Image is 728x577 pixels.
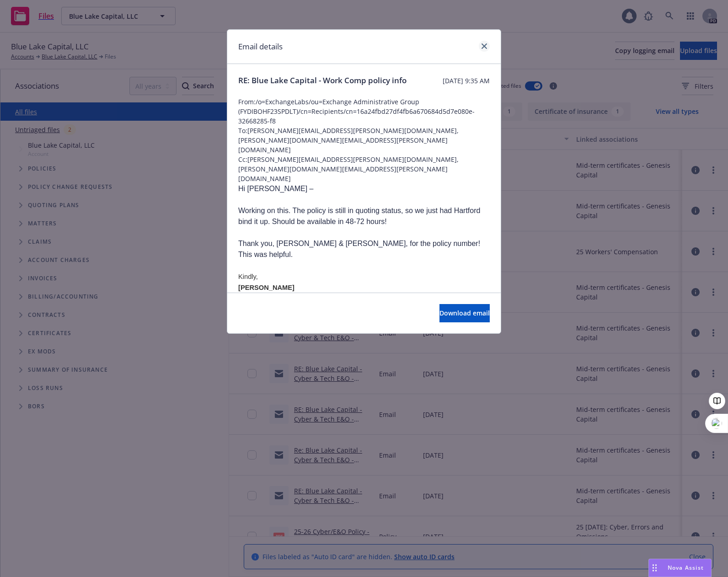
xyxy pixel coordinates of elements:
[238,273,258,280] span: Kindly,
[238,205,490,227] p: Working on this. The policy is still in quoting status, so we just had Hartford bind it up. Shoul...
[443,76,490,85] span: [DATE] 9:35 AM
[238,183,490,194] p: Hi [PERSON_NAME] –
[238,41,283,53] h1: Email details
[479,41,490,52] a: close
[649,559,660,577] div: Drag to move
[238,155,490,183] span: Cc: [PERSON_NAME][EMAIL_ADDRESS][PERSON_NAME][DOMAIN_NAME], [PERSON_NAME][DOMAIN_NAME][EMAIL_ADDR...
[238,238,490,260] p: Thank you, [PERSON_NAME] & [PERSON_NAME], for the policy number! This was helpful.
[238,126,490,155] span: To: [PERSON_NAME][EMAIL_ADDRESS][PERSON_NAME][DOMAIN_NAME], [PERSON_NAME][DOMAIN_NAME][EMAIL_ADDR...
[238,284,294,291] span: [PERSON_NAME]
[439,309,490,317] span: Download email
[668,564,704,572] span: Nova Assist
[439,304,490,322] button: Download email
[648,559,712,577] button: Nova Assist
[238,75,407,86] span: RE: Blue Lake Capital - Work Comp policy info
[238,97,490,126] span: From: /o=ExchangeLabs/ou=Exchange Administrative Group (FYDIBOHF23SPDLT)/cn=Recipients/cn=16a24fb...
